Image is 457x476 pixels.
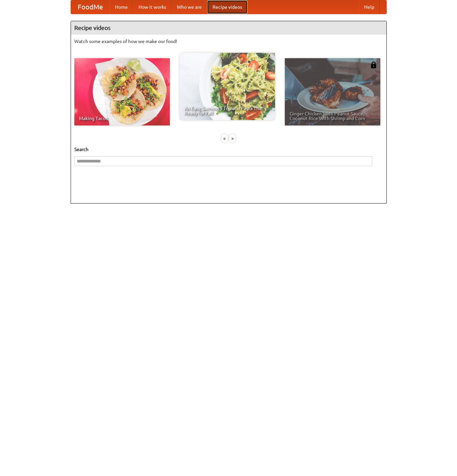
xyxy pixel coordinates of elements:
a: Making Tacos [74,58,170,125]
div: » [229,134,235,143]
a: FoodMe [71,0,110,14]
p: Watch some examples of how we make our food! [74,38,383,45]
span: An Easy, Summery Tomato Pasta That's Ready for Fall [184,106,270,115]
h5: Search [74,146,383,153]
a: Recipe videos [207,0,247,14]
a: Who we are [172,0,207,14]
a: An Easy, Summery Tomato Pasta That's Ready for Fall [180,53,275,120]
a: How it works [133,0,172,14]
a: Home [110,0,133,14]
h4: Recipe videos [71,21,386,35]
span: Making Tacos [79,116,165,121]
div: « [222,134,228,143]
img: 483408.png [370,62,377,68]
a: Help [359,0,380,14]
